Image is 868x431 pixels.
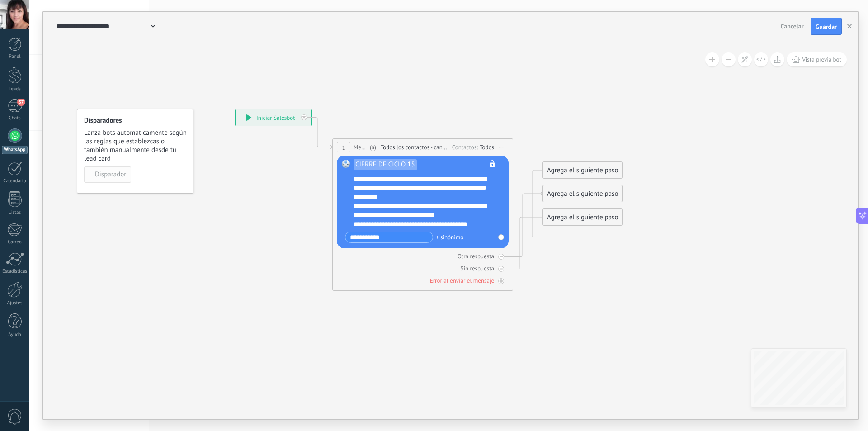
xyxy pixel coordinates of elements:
button: Cancelar [777,19,807,33]
span: Guardar [816,24,837,30]
span: Lanza bots automáticamente según las reglas que establezcas o también manualmente desde tu lead card [84,128,187,163]
button: Guardar [811,18,842,35]
div: Todos [480,144,494,151]
div: Correo [2,239,28,245]
div: Iniciar Salesbot [236,109,311,126]
div: Otra respuesta [458,252,494,260]
div: + sinónimo [436,233,463,242]
div: Leads [2,86,28,92]
div: WhatsApp [2,146,28,154]
div: Ajustes [2,300,28,306]
div: Error al enviar el mensaje [430,277,494,284]
span: Vista previa bot [802,56,841,63]
span: (a): [370,143,377,152]
span: CIERRE DE CICLO 15 [355,161,415,168]
span: 37 [17,99,25,106]
div: Sin respuesta [461,265,494,272]
span: Mensaje [354,143,368,152]
div: Agrega el siguiente paso [543,163,622,178]
div: Calendario [2,178,28,184]
div: Ayuda [2,332,28,338]
div: Chats [2,115,28,121]
div: Contactos: [452,143,480,152]
span: Disparador [95,171,126,178]
button: CIERRE DE CICLO 15 [354,159,417,170]
div: Agrega el siguiente paso [543,186,622,201]
span: 1 [342,144,345,152]
button: Disparador [84,166,131,183]
span: Cancelar [781,22,804,30]
button: Vista previa bot [787,52,847,66]
div: Listas [2,210,28,216]
h4: Disparadores [84,116,187,125]
div: Panel [2,54,28,60]
div: Agrega el siguiente paso [543,210,622,225]
div: Estadísticas [2,269,28,275]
